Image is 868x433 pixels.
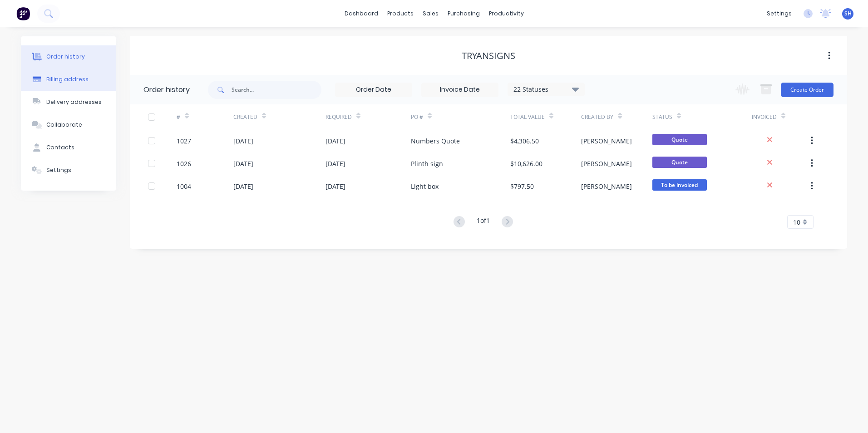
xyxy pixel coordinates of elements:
div: Total Value [510,113,545,121]
button: Collaborate [21,113,116,136]
div: Invoiced [752,113,777,121]
div: 22 Statuses [508,84,584,94]
span: 10 [793,217,800,227]
div: $4,306.50 [510,136,539,146]
div: 1027 [177,136,191,146]
input: Search... [232,81,321,99]
div: 1 of 1 [477,216,490,229]
button: Settings [21,159,116,182]
div: sales [418,7,443,20]
div: productivity [484,7,528,20]
button: Create Order [781,83,833,97]
div: [DATE] [325,136,345,146]
div: Total Value [510,104,581,129]
div: PO # [411,104,510,129]
button: Delivery addresses [21,91,116,113]
div: [PERSON_NAME] [581,159,632,168]
div: [DATE] [233,159,253,168]
div: Status [652,113,672,121]
div: Contacts [46,143,74,152]
div: [PERSON_NAME] [581,136,632,146]
div: Required [325,113,352,121]
button: Contacts [21,136,116,159]
div: Created [233,113,257,121]
div: [DATE] [325,159,345,168]
input: Order Date [335,83,412,97]
div: [DATE] [325,182,345,191]
div: Created [233,104,325,129]
span: Quote [652,134,707,145]
div: Status [652,104,752,129]
div: Tryansigns [462,50,515,61]
div: settings [762,7,796,20]
div: products [383,7,418,20]
span: Quote [652,157,707,168]
div: 1004 [177,182,191,191]
div: Plinth sign [411,159,443,168]
div: Billing address [46,75,89,84]
div: Numbers Quote [411,136,460,146]
div: Collaborate [46,121,82,129]
div: Created By [581,104,652,129]
div: $797.50 [510,182,534,191]
div: Delivery addresses [46,98,102,106]
div: 1026 [177,159,191,168]
div: Settings [46,166,71,174]
div: # [177,104,233,129]
div: # [177,113,180,121]
div: $10,626.00 [510,159,542,168]
div: [DATE] [233,136,253,146]
div: [DATE] [233,182,253,191]
div: Required [325,104,411,129]
div: Invoiced [752,104,809,129]
input: Invoice Date [422,83,498,97]
span: SH [844,10,852,18]
div: Light box [411,182,439,191]
div: [PERSON_NAME] [581,182,632,191]
div: Created By [581,113,613,121]
div: purchasing [443,7,484,20]
button: Order history [21,45,116,68]
div: Order history [46,53,85,61]
span: To be invoiced [652,179,707,191]
img: Factory [16,7,30,20]
a: dashboard [340,7,383,20]
button: Billing address [21,68,116,91]
div: Order history [143,84,190,95]
div: PO # [411,113,423,121]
